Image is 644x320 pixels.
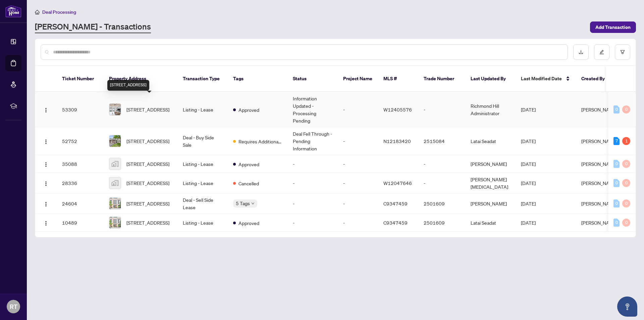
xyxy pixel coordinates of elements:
td: [PERSON_NAME] [465,193,516,214]
div: 7 [613,137,620,145]
th: Last Modified Date [516,66,576,92]
img: Logo [43,221,49,226]
span: [DATE] [521,138,536,144]
img: logo [5,5,21,17]
th: Last Updated By [465,66,516,92]
span: Last Modified Date [521,75,562,82]
td: 2501609 [418,193,465,214]
span: C9347459 [383,220,408,226]
span: Add Transaction [595,22,631,33]
td: 53309 [57,92,104,127]
span: [STREET_ADDRESS] [126,200,169,207]
th: Created By [576,66,616,92]
span: [DATE] [521,220,536,226]
td: Listing - Lease [177,214,228,232]
span: RT [10,302,17,311]
span: [DATE] [521,161,536,167]
td: 24604 [57,193,104,214]
span: Cancelled [238,180,259,187]
button: download [573,44,589,60]
div: 0 [622,219,630,227]
span: Approved [238,161,259,168]
td: - [338,92,378,127]
td: Information Updated - Processing Pending [287,92,338,127]
img: Logo [43,139,49,144]
td: - [418,173,465,193]
td: - [418,92,465,127]
span: [DATE] [521,180,536,186]
td: - [287,214,338,232]
button: Logo [41,217,51,228]
div: 0 [613,199,620,208]
div: 0 [613,105,620,113]
img: thumbnail-img [109,177,121,189]
img: thumbnail-img [109,217,121,228]
div: 0 [613,179,620,187]
td: Latai Seadat [465,214,516,232]
img: Logo [43,181,49,186]
td: 2501609 [418,214,465,232]
th: Tags [228,66,287,92]
td: Deal - Sell Side Lease [177,193,228,214]
th: Status [287,66,338,92]
td: Listing - Lease [177,173,228,193]
td: Deal - Buy Side Sale [177,127,228,155]
td: [PERSON_NAME] [465,155,516,173]
td: - [418,155,465,173]
span: Approved [238,106,259,113]
a: [PERSON_NAME] - Transactions [35,21,151,33]
button: Logo [41,158,51,169]
span: [PERSON_NAME] [581,180,618,186]
td: - [338,214,378,232]
img: thumbnail-img [109,198,121,209]
span: filter [620,50,625,54]
td: [PERSON_NAME][MEDICAL_DATA] [465,173,516,193]
img: thumbnail-img [109,135,121,147]
span: [PERSON_NAME] [581,220,618,226]
span: [STREET_ADDRESS] [126,219,169,226]
button: edit [594,44,609,60]
div: 1 [622,137,630,145]
button: Open asap [617,296,637,317]
td: 28336 [57,173,104,193]
th: Transaction Type [177,66,228,92]
td: - [287,155,338,173]
span: [STREET_ADDRESS] [126,137,169,145]
div: 0 [622,160,630,168]
th: Project Name [338,66,378,92]
button: Logo [41,198,51,209]
span: Requires Additional Docs [238,138,282,145]
span: [PERSON_NAME] [581,106,618,112]
td: - [338,193,378,214]
td: 52752 [57,127,104,155]
span: [DATE] [521,200,536,207]
th: Trade Number [418,66,465,92]
span: Deal Processing [42,9,76,15]
img: Logo [43,201,49,207]
td: - [287,193,338,214]
td: 2515084 [418,127,465,155]
img: Logo [43,162,49,167]
span: C9347459 [383,200,408,207]
span: [DATE] [521,106,536,112]
span: W12405576 [383,106,412,112]
button: Logo [41,104,51,115]
span: home [35,10,40,14]
td: 35088 [57,155,104,173]
td: - [287,173,338,193]
td: Deal Fell Through - Pending Information [287,127,338,155]
span: [PERSON_NAME] [581,161,618,167]
th: MLS # [378,66,418,92]
button: Add Transaction [590,21,636,33]
td: - [338,155,378,173]
span: 5 Tags [236,199,250,207]
th: Ticket Number [57,66,104,92]
td: Latai Seadat [465,127,516,155]
span: [PERSON_NAME] [581,138,618,144]
td: Listing - Lease [177,92,228,127]
td: - [338,173,378,193]
span: W12047646 [383,180,412,186]
button: Logo [41,136,51,146]
div: 0 [622,179,630,187]
td: Richmond Hill Administrator [465,92,516,127]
